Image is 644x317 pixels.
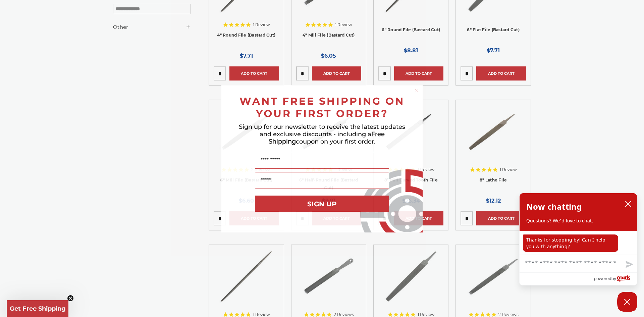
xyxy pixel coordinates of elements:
span: Free Shipping [269,130,385,145]
div: chat [520,231,637,255]
button: Close Chatbox [617,292,637,312]
span: by [611,274,616,283]
button: SIGN UP [255,196,389,212]
h2: Now chatting [526,200,582,213]
p: Questions? We'd love to chat. [526,217,630,224]
span: WANT FREE SHIPPING ON YOUR FIRST ORDER? [239,95,405,120]
div: olark chatbox [519,193,637,285]
button: Close dialog [413,88,420,94]
button: Send message [620,257,637,272]
a: Powered by Olark [594,273,637,285]
span: powered [594,274,611,283]
span: Sign up for our newsletter to receive the latest updates and exclusive discounts - including a co... [239,123,405,145]
p: Thanks for stopping by! Can I help you with anything? [523,234,618,252]
button: close chatbox [623,199,634,209]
